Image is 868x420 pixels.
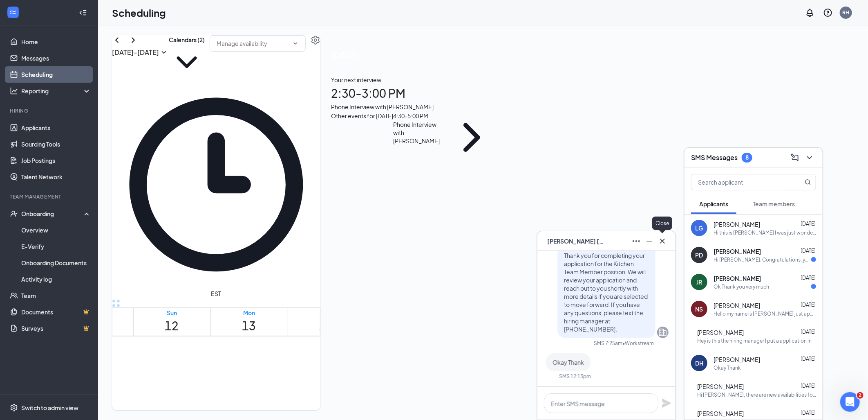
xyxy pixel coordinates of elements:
[21,34,91,50] a: Home
[331,48,498,61] span: [DATE]
[331,102,498,111] div: Phone Interview with [PERSON_NAME]
[697,391,816,398] div: Hi [PERSON_NAME], there are new availabilities for an interview. This is a reminder to schedule y...
[320,309,333,317] div: Tue
[714,229,816,236] div: Hi this is [PERSON_NAME] I was just wondering if you had a chance to look over my application?
[169,35,205,80] button: Calendars (2)ChevronDown
[840,392,860,412] iframe: Intercom live chat
[10,193,89,200] div: Team Management
[211,289,221,298] span: EST
[753,200,795,208] span: Team members
[21,238,91,255] a: E-Verify
[242,309,256,317] div: Mon
[159,47,169,57] svg: SmallChevronDown
[714,247,761,255] span: [PERSON_NAME]
[714,274,761,282] span: [PERSON_NAME]
[696,305,703,313] div: NS
[446,111,498,163] svg: ChevronRight
[21,136,91,152] a: Sourcing Tools
[564,252,648,333] span: Thank you for completing your application for the Kitchen Team Member position. We will review yo...
[696,278,702,286] div: JR
[699,200,728,208] span: Applicants
[691,153,738,162] h3: SMS Messages
[112,47,159,58] h3: [DATE] - [DATE]
[547,237,604,246] span: [PERSON_NAME] [PERSON_NAME]
[790,153,800,163] svg: ComposeMessage
[163,308,181,336] a: October 12, 2025
[128,35,138,45] button: ChevronRight
[801,410,816,416] span: [DATE]
[658,327,668,337] svg: Company
[311,35,320,80] a: Settings
[652,217,672,230] div: Close
[714,220,760,228] span: [PERSON_NAME]
[331,84,498,102] h1: 2:30 - 3:00 PM
[714,364,741,371] div: Okay Thank
[242,317,256,335] h1: 13
[10,87,18,95] svg: Analysis
[714,301,760,309] span: [PERSON_NAME]
[644,236,654,246] svg: Minimize
[559,373,591,380] div: SMS 12:13pm
[10,210,18,218] svg: UserCheck
[393,111,444,120] div: 4:30 - 5:00 PM
[10,404,18,412] svg: Settings
[631,236,641,246] svg: Ellipses
[21,120,91,136] a: Applicants
[79,9,87,17] svg: Collapse
[21,66,91,83] a: Scheduling
[112,35,122,45] svg: ChevronLeft
[805,8,815,18] svg: Notifications
[714,283,769,290] div: Ok Thank you very much
[714,256,811,263] div: Hi [PERSON_NAME]. Congratulations, your meeting with [DEMOGRAPHIC_DATA]-fil-A for Customer Servic...
[801,275,816,281] span: [DATE]
[10,107,89,114] div: Hiring
[714,310,816,317] div: Hello my name is [PERSON_NAME] just applied for the kitchen team member position and I would like...
[697,382,744,391] span: [PERSON_NAME]
[21,222,91,238] a: Overview
[112,6,166,20] h1: Scheduling
[643,235,656,248] button: Minimize
[393,120,444,145] div: Phone Interview with [PERSON_NAME]
[594,340,622,347] div: SMS 7:25am
[697,337,812,344] div: Hey is this the hiring manager I put a application in
[857,392,864,399] span: 2
[658,236,667,246] svg: Cross
[21,304,91,320] a: DocumentsCrown
[696,251,703,259] div: PD
[801,329,816,335] span: [DATE]
[21,271,91,287] a: Activity log
[331,75,498,84] div: Your next interview
[21,320,91,336] a: SurveysCrown
[331,111,393,163] div: Other events for [DATE]
[165,317,179,335] h1: 12
[553,359,584,366] span: Okay Thank
[843,9,850,16] div: RH
[241,308,258,336] a: October 13, 2025
[21,287,91,304] a: Team
[696,224,703,232] div: LG
[21,210,84,218] div: Onboarding
[805,179,811,185] svg: MagnifyingGlass
[9,8,17,16] svg: WorkstreamLogo
[217,39,289,48] input: Manage availability
[801,356,816,362] span: [DATE]
[805,153,814,163] svg: ChevronDown
[21,404,78,412] div: Switch to admin view
[165,309,179,317] div: Sun
[662,398,671,408] svg: Plane
[21,255,91,271] a: Onboarding Documents
[788,151,801,164] button: ComposeMessage
[21,50,91,66] a: Messages
[697,328,744,336] span: [PERSON_NAME]
[112,80,320,289] svg: Clock
[630,235,643,248] button: Ellipses
[823,8,833,18] svg: QuestionInfo
[21,87,92,95] div: Reporting
[21,152,91,169] a: Job Postings
[656,235,669,248] button: Cross
[697,409,744,418] span: [PERSON_NAME]
[311,35,320,45] svg: Settings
